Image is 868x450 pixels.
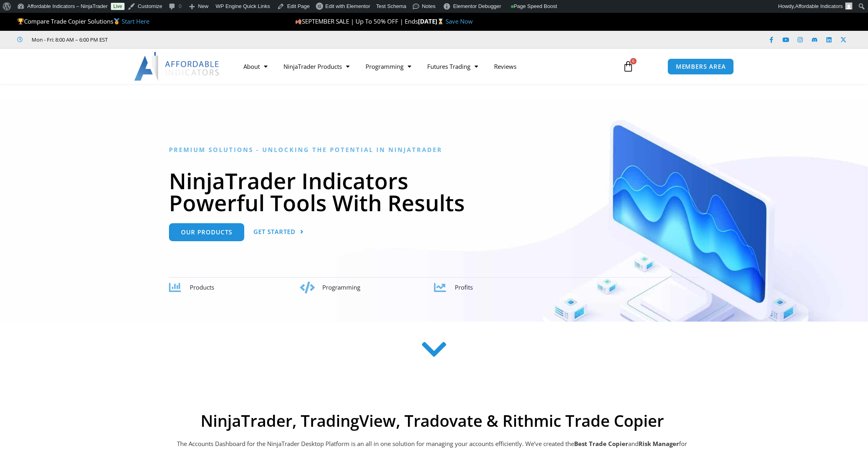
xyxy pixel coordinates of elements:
[574,440,628,448] b: Best Trade Copier
[169,223,244,241] a: Our Products
[181,229,232,235] span: Our Products
[190,283,214,291] span: Products
[295,17,418,25] span: SEPTEMBER SALE | Up To 50% OFF | Ends
[119,36,239,44] iframe: Customer reviews powered by Trustpilot
[795,3,843,9] span: Affordable Indicators
[169,146,699,154] h6: Premium Solutions - Unlocking the Potential in NinjaTrader
[253,223,304,241] a: Get Started
[419,57,486,76] a: Futures Trading
[295,18,301,24] img: 🍂
[122,17,149,25] a: Start Here
[446,17,473,25] a: Save Now
[438,18,444,24] img: ⌛
[111,3,125,10] a: Live
[235,57,275,76] a: About
[134,52,220,81] img: LogoAI | Affordable Indicators – NinjaTrader
[676,64,726,70] span: MEMBERS AREA
[235,57,613,76] nav: Menu
[611,55,646,78] a: 6
[667,58,734,75] a: MEMBERS AREA
[30,35,108,44] span: Mon - Fri: 8:00 AM – 6:00 PM EST
[455,283,473,291] span: Profits
[630,58,637,64] span: 6
[18,18,24,24] img: 🏆
[275,57,358,76] a: NinjaTrader Products
[418,17,446,25] strong: [DATE]
[169,170,699,214] h1: NinjaTrader Indicators Powerful Tools With Results
[253,229,295,235] span: Get Started
[486,57,524,76] a: Reviews
[176,411,688,430] h2: NinjaTrader, TradingView, Tradovate & Rithmic Trade Copier
[358,57,419,76] a: Programming
[17,17,149,25] span: Compare Trade Copier Solutions
[639,440,679,448] strong: Risk Manager
[322,283,360,291] span: Programming
[325,3,370,9] span: Edit with Elementor
[114,18,120,24] img: 🥇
